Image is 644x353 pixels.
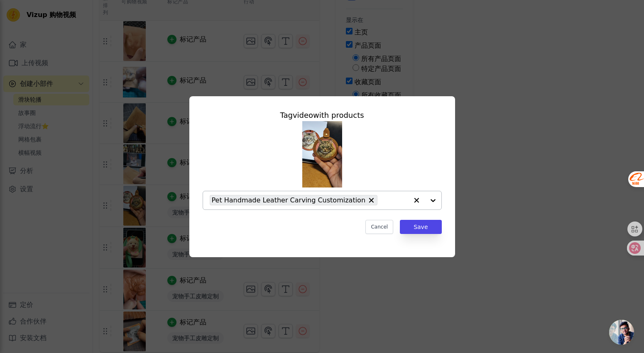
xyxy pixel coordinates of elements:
[609,320,634,345] a: 开放式聊天
[400,220,441,234] button: Save
[203,110,442,121] div: Tag video with products
[365,220,393,234] button: Cancel
[212,195,366,205] span: Pet Handmade Leather Carving Customization
[302,121,342,187] img: tn-ee744752825846979231dcc28ca41d69.png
